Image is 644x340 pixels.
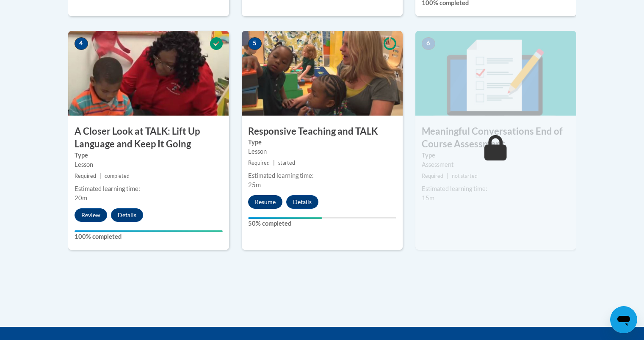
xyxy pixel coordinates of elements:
label: 100% completed [75,232,223,241]
label: 50% completed [248,219,396,228]
span: 20m [75,194,87,202]
span: | [447,173,448,179]
span: Required [422,173,443,179]
img: Course Image [242,31,403,116]
button: Details [286,195,318,209]
div: Your progress [75,230,223,232]
div: Your progress [248,217,322,219]
div: Assessment [422,160,570,169]
span: 25m [248,181,261,188]
span: Required [75,173,96,179]
label: Type [75,151,223,160]
button: Resume [248,195,282,209]
h3: Meaningful Conversations End of Course Assessment [415,125,576,151]
span: Required [248,160,270,166]
span: 4 [75,37,88,50]
span: 5 [248,37,262,50]
div: Lesson [75,160,223,169]
iframe: Button to launch messaging window [610,306,637,333]
div: Estimated learning time: [248,171,396,180]
img: Course Image [68,31,229,116]
span: completed [105,173,130,179]
span: 15m [422,194,434,202]
label: Type [248,138,396,147]
div: Estimated learning time: [422,184,570,193]
span: 6 [422,37,435,50]
span: | [100,173,101,179]
span: | [273,160,275,166]
div: Estimated learning time: [75,184,223,193]
button: Details [111,208,143,222]
h3: Responsive Teaching and TALK [242,125,403,138]
span: not started [452,173,478,179]
h3: A Closer Look at TALK: Lift Up Language and Keep It Going [68,125,229,151]
button: Review [75,208,107,222]
span: started [278,160,295,166]
img: Course Image [415,31,576,116]
label: Type [422,151,570,160]
div: Lesson [248,147,396,156]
